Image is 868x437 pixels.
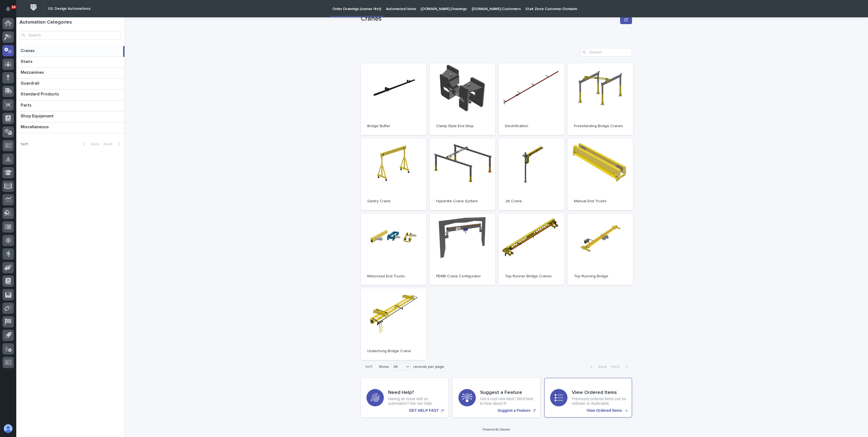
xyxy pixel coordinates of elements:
[361,378,448,417] a: GET HELP FAST
[574,274,627,279] p: Top Running Bridge
[361,360,377,374] p: 1 of 1
[104,142,116,146] span: Next
[88,142,99,146] span: Back
[16,122,125,133] a: MiscellaneousMiscellaneous
[361,63,426,135] a: Bridge Buffer
[574,199,627,204] p: Manual End Trucks
[16,101,125,111] a: PartsParts
[430,63,495,135] a: Clamp Style End Stop
[21,123,50,130] p: Miscellaneous
[79,142,101,147] button: Back
[367,349,420,354] p: Underhung Bridge Crane
[16,57,125,68] a: StairsStairs
[48,7,91,11] h2: 03. Design Automations
[567,213,633,285] a: Top Running Bridge
[572,397,626,406] p: Previously ordered items can be redrawn or duplicated.
[12,5,15,9] p: 24
[361,138,426,210] a: Gantry Crane
[611,365,623,369] span: Next
[16,46,125,57] a: CranesCranes
[480,390,535,396] h3: Suggest a Feature
[16,138,32,151] p: 1 of 1
[436,124,489,128] p: Clamp Style End Stop
[595,365,607,369] span: Back
[505,124,558,128] p: Electrification
[21,113,55,119] p: Shop Equipment
[572,390,626,396] h3: View Ordered Items
[430,138,495,210] a: Hyperlite Crane System
[7,7,14,15] div: Notifications24
[16,111,125,122] a: Shop EquipmentShop Equipment
[587,408,622,413] p: View Ordered Items
[436,199,489,204] p: Hyperlite Crane System
[453,378,540,417] a: Suggest a Feature
[2,423,14,434] button: users-avatar
[483,428,510,431] a: Powered By Stacker
[499,138,564,210] a: Jib Crane
[367,274,420,279] p: Motorized End Trucks
[16,79,125,89] a: GuardrailGuardrail
[409,408,439,413] p: GET HELP FAST
[2,3,14,15] button: Notifications
[580,48,632,57] input: Search
[436,274,489,279] p: PEMB Crane Configurator
[21,102,33,108] p: Parts
[361,288,426,360] a: Underhung Bridge Crane
[379,365,389,369] p: Show
[505,199,558,204] p: Jib Crane
[21,80,40,86] p: Guardrail
[567,138,633,210] a: Manual End Trucks
[430,213,495,285] a: PEMB Crane Configurator
[101,142,125,147] button: Next
[480,397,535,406] p: Got a cool new idea? We'd love to hear about it!
[21,91,60,97] p: Standard Products
[21,47,36,53] p: Cranes
[20,20,121,25] h1: Automation Categories
[544,378,632,417] a: View Ordered Items
[609,364,632,369] button: Next
[28,2,39,12] img: Workspace Logo
[367,199,420,204] p: Gantry Crane
[367,124,420,128] p: Bridge Buffer
[388,390,443,396] h3: Need Help?
[21,69,45,75] p: Mezzanines
[361,15,618,23] p: Cranes
[586,364,609,369] button: Back
[388,397,443,406] p: Having an issue with an automation? We can help!
[361,213,426,285] a: Motorized End Trucks
[574,124,627,128] p: Freestanding Bridge Cranes
[413,365,444,369] p: records per page
[21,58,34,64] p: Stairs
[499,63,564,135] a: Electrification
[16,89,125,100] a: Standard ProductsStandard Products
[20,31,121,40] input: Search
[16,68,125,79] a: MezzaninesMezzanines
[505,274,558,279] p: Top Runner Bridge Cranes
[499,213,564,285] a: Top Runner Bridge Cranes
[391,364,404,370] div: 36
[497,408,530,413] p: Suggest a Feature
[567,63,633,135] a: Freestanding Bridge Cranes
